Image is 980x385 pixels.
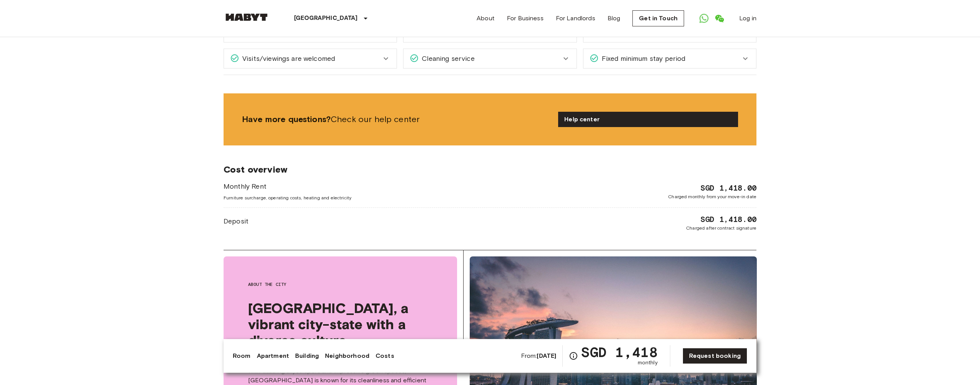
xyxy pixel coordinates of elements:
[696,11,712,26] a: Open WhatsApp
[224,13,269,21] img: Habyt
[294,14,358,23] p: [GEOGRAPHIC_DATA]
[683,348,747,364] a: Request booking
[701,183,756,193] span: SGD 1,418.00
[242,114,552,125] span: Check our help center
[608,14,621,23] a: Blog
[632,10,684,26] a: Get in Touch
[295,351,319,361] a: Building
[224,216,248,226] span: Deposit
[477,14,495,23] a: About
[569,351,578,361] svg: Check cost overview for full price breakdown. Please note that discounts apply to new joiners onl...
[224,181,351,191] span: Monthly Rent
[739,14,756,23] a: Log in
[224,164,756,175] span: Cost overview
[537,352,556,359] b: [DATE]
[638,359,658,367] span: monthly
[376,351,394,361] a: Costs
[556,14,595,23] a: For Landlords
[599,54,686,64] span: Fixed minimum stay period
[521,352,557,360] span: From:
[668,193,756,200] span: Charged monthly from your move-in date
[712,11,727,26] a: Open WeChat
[583,49,756,68] div: Fixed minimum stay period
[403,49,576,68] div: Cleaning service
[257,351,289,361] a: Apartment
[507,14,544,23] a: For Business
[242,114,331,124] b: Have more questions?
[239,54,335,64] span: Visits/viewings are welcomed
[233,351,251,361] a: Room
[558,112,738,127] a: Help center
[701,214,756,225] span: SGD 1,418.00
[248,281,433,288] span: About the city
[686,225,756,232] span: Charged after contract signature
[581,345,657,359] span: SGD 1,418
[224,194,351,201] span: Furniture surcharge, operating costs, heating and electricity
[224,49,397,68] div: Visits/viewings are welcomed
[248,300,433,348] span: [GEOGRAPHIC_DATA], a vibrant city-state with a diverse culture
[325,351,369,361] a: Neighborhood
[419,54,474,64] span: Cleaning service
